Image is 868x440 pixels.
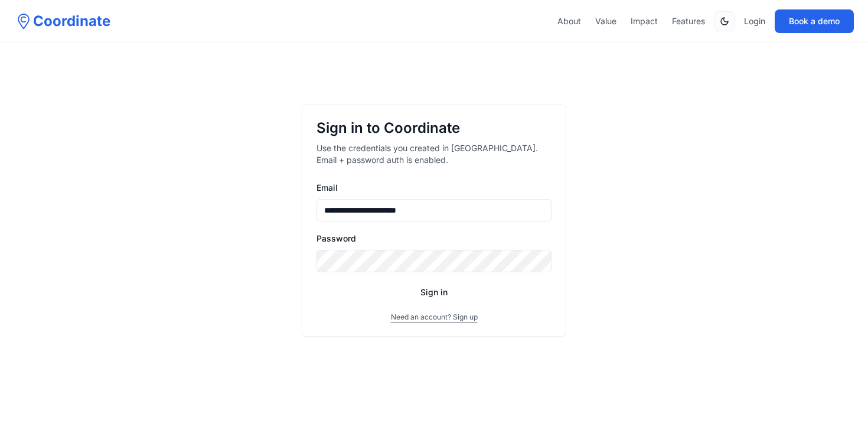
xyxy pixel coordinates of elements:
[316,119,552,138] h1: Sign in to Coordinate
[316,182,338,193] label: Email
[557,15,581,27] a: About
[714,11,735,31] button: Switch to dark mode
[595,15,616,27] a: Value
[33,12,110,31] span: Coordinate
[316,142,552,166] p: Use the credentials you created in [GEOGRAPHIC_DATA]. Email + password auth is enabled.
[672,15,705,27] a: Features
[631,15,658,27] a: Impact
[14,12,33,31] img: Coordinate
[744,15,765,27] a: Login
[316,233,356,243] label: Password
[391,312,478,322] button: Need an account? Sign up
[775,9,854,33] button: Book a demo
[14,12,110,31] a: Coordinate
[316,282,552,303] button: Sign in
